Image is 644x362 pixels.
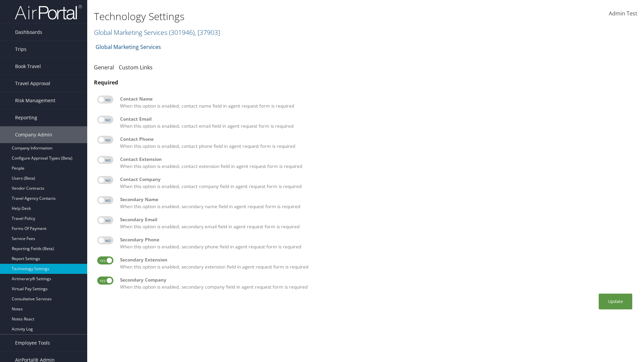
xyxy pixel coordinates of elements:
a: General [94,64,114,71]
a: Custom Links [119,64,153,71]
div: Secondary Name [120,196,634,203]
label: When this option is enabled, secondary phone field in agent request form is required [120,236,634,250]
label: When this option is enabled, contact email field in agent request form is required [120,116,634,129]
img: airportal-logo.png [15,4,82,20]
div: Contact Email [120,116,634,122]
label: When this option is enabled, secondary company field in agent request form is required [120,277,634,290]
div: Contact Phone [120,136,634,142]
div: Secondary Phone [120,236,634,243]
label: When this option is enabled, secondary name field in agent request form is required [120,196,634,210]
span: ( 301946 ) [169,28,195,37]
div: Secondary Email [120,216,634,223]
span: Book Travel [15,58,41,75]
div: Contact Company [120,176,634,183]
span: Reporting [15,109,37,126]
span: Dashboards [15,24,42,41]
label: When this option is enabled, secondary extension field in agent request form is required [120,256,634,270]
div: Required [94,78,637,86]
label: When this option is enabled, secondary email field in agent request form is required [120,216,634,230]
label: When this option is enabled, contact extension field in agent request form is required [120,156,634,170]
a: Global Marketing Services [94,28,220,37]
div: Secondary Extension [120,256,634,263]
a: Admin Test [609,3,637,24]
span: Risk Management [15,92,55,109]
label: When this option is enabled, contact company field in agent request form is required [120,176,634,190]
div: Contact Name [120,96,634,102]
h1: Technology Settings [94,9,456,23]
span: Admin Test [609,10,637,17]
div: Secondary Company [120,277,634,283]
div: Contact Extension [120,156,634,163]
a: Global Marketing Services [96,40,161,54]
span: Company Admin [15,126,52,143]
span: Trips [15,41,26,58]
span: Travel Approval [15,75,50,92]
span: Employee Tools [15,335,50,351]
button: Update [599,294,632,309]
span: , [ 37903 ] [195,28,220,37]
label: When this option is enabled, contact phone field in agent request form is required [120,136,634,149]
label: When this option is enabled, contact name field in agent request form is required [120,96,634,109]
